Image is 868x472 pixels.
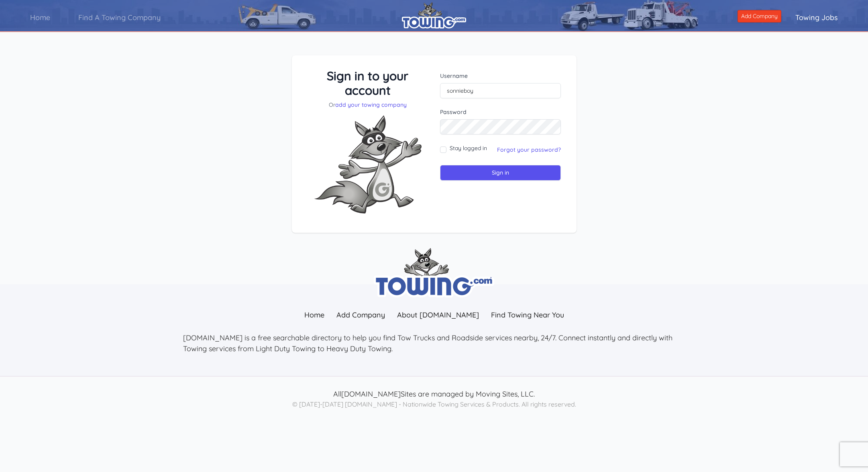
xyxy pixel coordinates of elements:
input: Sign in [440,165,561,181]
a: Find Towing Near You [485,306,570,323]
a: Towing Jobs [781,6,852,29]
label: Username [440,72,561,80]
p: Or [308,101,428,109]
p: All Sites are managed by Moving Sites, LLC. [183,389,685,399]
label: Stay logged in [450,144,487,152]
a: About [DOMAIN_NAME] [391,306,485,323]
a: Add Company [738,10,781,22]
img: towing [374,248,494,297]
a: Find A Towing Company [64,6,175,29]
span: © [DATE]-[DATE] [DOMAIN_NAME] - Nationwide Towing Services & Products. All rights reserved. [292,400,576,408]
a: Home [16,6,64,29]
img: Fox-Excited.png [308,109,428,220]
a: Forgot your password? [497,146,561,153]
h3: Sign in to your account [308,69,428,98]
a: Add Company [330,306,391,323]
img: logo.png [402,2,466,28]
p: [DOMAIN_NAME] is a free searchable directory to help you find Tow Trucks and Roadside services ne... [183,332,685,354]
a: [DOMAIN_NAME] [341,389,401,399]
label: Password [440,108,561,116]
a: Home [298,306,330,323]
a: add your towing company [335,101,407,108]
